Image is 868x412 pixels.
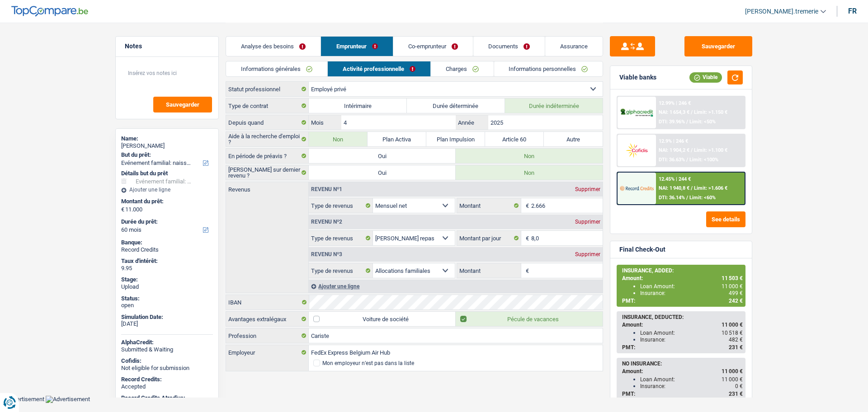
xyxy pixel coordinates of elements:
span: / [686,119,688,125]
label: Non [456,165,603,180]
span: / [686,195,688,201]
span: 242 € [729,298,743,304]
label: Avantages extralégaux [226,312,309,326]
label: Voiture de société [309,312,456,326]
div: [PERSON_NAME] [121,142,213,150]
div: Amount: [622,368,743,375]
a: Activité professionnelle [328,61,430,76]
label: Non [456,149,603,163]
span: 11 000 € [722,376,743,383]
label: Type de contrat [226,98,309,113]
label: Plan Activa [368,132,426,146]
span: / [686,157,688,163]
label: Pécule de vacances [456,312,603,326]
img: Record Credits [620,180,653,197]
span: Limit: >1.150 € [694,109,727,115]
span: DTI: 36.14% [659,195,685,201]
input: Cherchez votre employeur [309,345,603,360]
label: [PERSON_NAME] sur dernier revenu ? [226,165,309,180]
a: Informations personnelles [494,61,603,76]
span: 499 € [729,290,743,296]
div: Accepted [121,383,213,390]
img: AlphaCredit [620,108,653,118]
span: NAI: 1 940,8 € [659,185,689,191]
div: Loan Amount: [640,376,743,383]
div: Revenu nº1 [309,187,344,192]
div: Taux d'intérêt: [121,257,213,265]
a: Informations générales [226,61,327,76]
span: 11 000 € [722,283,743,290]
label: Autre [544,132,603,146]
div: INSURANCE, ADDED: [622,267,743,274]
span: 482 € [729,337,743,343]
span: € [521,263,531,278]
label: Montant [457,263,521,278]
div: Loan Amount: [640,330,743,336]
div: Record Credits Atradius: [121,394,213,402]
div: Stage: [121,276,213,283]
div: Final Check-Out [619,246,665,253]
label: Aide à la recherche d'emploi ? [226,132,309,146]
label: Revenus [226,182,308,192]
div: Insurance: [640,290,743,296]
button: Sauvegarder [153,97,212,112]
label: Montant du prêt: [121,198,211,205]
a: Analyse des besoins [226,37,321,56]
label: Type de revenus [309,263,373,278]
div: Record Credits: [121,376,213,383]
div: Supprimer [573,187,603,192]
div: Revenu nº3 [309,252,344,257]
label: Type de revenus [309,231,373,245]
span: Limit: >1.606 € [694,185,727,191]
label: Depuis quand [226,115,309,130]
div: PMT: [622,391,743,397]
div: Viable banks [619,74,656,81]
span: Limit: <100% [689,157,718,163]
span: 11 000 € [722,322,743,328]
label: Oui [309,149,456,163]
span: NAI: 1 654,3 € [659,109,689,115]
div: Mon employeur n’est pas dans la liste [322,360,414,366]
input: AAAA [488,115,603,130]
div: Submitted & Waiting [121,346,213,353]
div: 12.45% | 244 € [659,176,691,182]
span: DTI: 36.63% [659,157,685,163]
div: Name: [121,135,213,142]
label: Durée du prêt: [121,218,211,225]
span: Limit: >1.100 € [694,147,727,153]
label: Plan Impulsion [426,132,485,146]
label: Année [456,115,488,130]
span: DTI: 39.96% [659,119,685,125]
span: 11 000 € [722,368,743,375]
span: Limit: <50% [689,119,716,125]
div: Not eligible for submission [121,365,213,372]
div: fr [848,7,857,15]
label: Oui [309,165,456,180]
a: Co-emprunteur [393,37,473,56]
div: Amount: [622,322,743,328]
div: 9.95 [121,265,213,272]
label: Profession [226,328,309,343]
label: Type de revenus [309,198,373,213]
div: Banque: [121,239,213,246]
div: Cofidis: [121,357,213,365]
span: 10 518 € [722,330,743,336]
label: But du prêt: [121,151,211,159]
label: Montant par jour [457,231,521,245]
span: / [691,147,693,153]
div: 12.99% | 246 € [659,100,691,106]
div: Viable [689,72,722,82]
div: 12.9% | 246 € [659,138,688,144]
div: INSURANCE, DEDUCTED: [622,314,743,320]
div: Amount: [622,275,743,281]
div: Insurance: [640,383,743,389]
span: NAI: 1 904,2 € [659,147,689,153]
div: Ajouter une ligne [309,280,603,293]
a: [PERSON_NAME].tremerie [738,4,826,19]
button: See details [706,211,745,227]
div: Supprimer [573,252,603,257]
label: Montant [457,198,521,213]
h5: Notes [125,42,209,50]
button: Sauvegarder [684,36,752,56]
label: Mois [309,115,341,130]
